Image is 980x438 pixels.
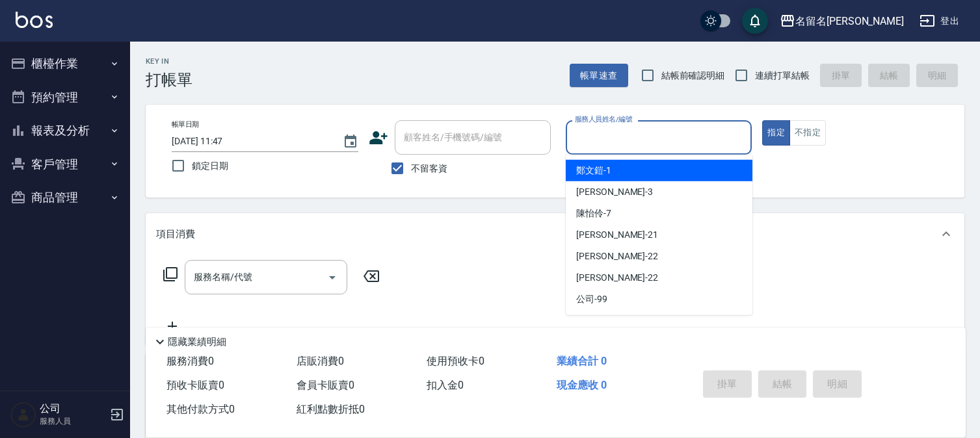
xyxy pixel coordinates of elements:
span: 公司 -99 [576,292,607,306]
span: 鄭文鎧 -1 [576,164,611,177]
span: 其他付款方式 0 [166,403,235,415]
label: 帳單日期 [172,120,199,129]
span: [PERSON_NAME] -3 [576,185,653,199]
span: [PERSON_NAME] -22 [576,250,658,263]
span: 使用預收卡 0 [427,355,484,367]
button: 客戶管理 [5,148,125,181]
button: 櫃檯作業 [5,47,125,81]
span: 連續打單結帳 [755,69,810,83]
button: 商品管理 [5,181,125,214]
h3: 打帳單 [146,71,192,89]
span: 店販消費 0 [297,355,344,367]
div: 項目消費 [146,213,964,255]
button: save [742,8,768,34]
div: 名留名[PERSON_NAME] [795,13,904,29]
button: Choose date, selected date is 2025-09-14 [335,126,366,157]
img: Logo [16,12,53,28]
p: 服務人員 [40,415,106,427]
button: 指定 [762,120,790,146]
h2: Key In [146,57,192,66]
label: 服務人員姓名/編號 [575,114,632,124]
span: 紅利點數折抵 0 [297,403,365,415]
p: 隱藏業績明細 [168,335,226,349]
span: 鎖定日期 [192,159,228,173]
span: 扣入金 0 [427,379,464,391]
button: 名留名[PERSON_NAME] [775,8,909,34]
button: Open [322,267,343,288]
span: 結帳前確認明細 [661,69,725,83]
button: 不指定 [789,120,826,146]
span: 會員卡販賣 0 [297,379,354,391]
span: 不留客資 [411,162,447,175]
span: 業績合計 0 [557,355,607,367]
button: 登出 [914,9,964,33]
span: 現金應收 0 [557,379,607,391]
button: 帳單速查 [570,64,628,88]
span: 服務消費 0 [166,355,214,367]
h5: 公司 [40,402,106,415]
button: 預約管理 [5,81,125,114]
input: YYYY/MM/DD hh:mm [172,131,330,152]
span: 陳怡伶 -7 [576,207,611,220]
button: 報表及分析 [5,114,125,148]
img: Person [10,402,36,428]
span: [PERSON_NAME] -22 [576,271,658,285]
span: [PERSON_NAME] -21 [576,228,658,242]
span: 預收卡販賣 0 [166,379,224,391]
p: 項目消費 [156,227,195,241]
